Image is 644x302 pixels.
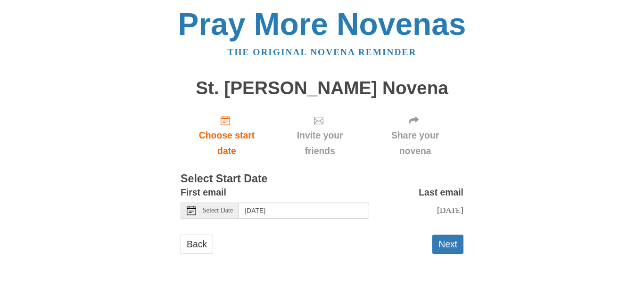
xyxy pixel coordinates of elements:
span: Select Date [203,207,233,214]
div: Click "Next" to confirm your start date first. [367,107,463,163]
div: Click "Next" to confirm your start date first. [273,107,367,163]
a: Pray More Novenas [178,7,466,41]
button: Next [432,235,463,254]
span: [DATE] [437,205,463,215]
h3: Select Start Date [181,173,463,185]
span: Choose start date [190,128,264,159]
a: Choose start date [181,107,273,163]
label: Last email [419,185,463,200]
span: Invite your friends [282,128,357,159]
h1: St. [PERSON_NAME] Novena [181,78,463,98]
span: Share your novena [376,128,454,159]
label: First email [181,185,226,200]
a: The original novena reminder [228,47,417,57]
a: Back [181,235,213,254]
